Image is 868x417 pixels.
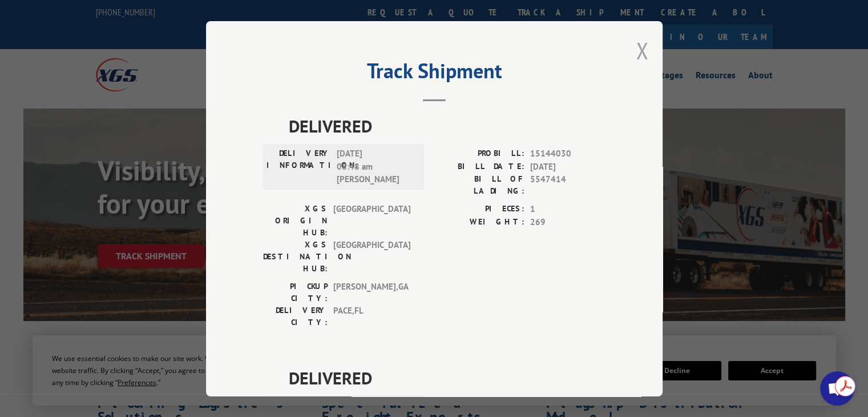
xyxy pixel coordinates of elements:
span: [DATE] [530,160,605,173]
label: BILL OF LADING: [434,173,524,197]
span: [GEOGRAPHIC_DATA] [333,239,410,275]
span: 269 [530,215,605,228]
span: 15144030 [530,147,605,161]
label: XGS DESTINATION HUB: [263,239,328,275]
span: PACE , FL [333,304,410,328]
label: DELIVERY INFORMATION: [267,147,331,186]
button: Close modal [636,35,648,66]
span: [DATE] 08:48 am [PERSON_NAME] [337,147,414,186]
label: BILL DATE: [434,160,524,173]
label: PIECES: [434,203,524,216]
span: [PERSON_NAME] , GA [333,280,410,304]
span: DELIVERED [289,113,605,139]
span: 1 [530,203,605,216]
label: XGS ORIGIN HUB: [263,203,328,239]
label: WEIGHT: [434,215,524,228]
label: DELIVERY CITY: [263,304,328,328]
span: 5547414 [530,173,605,197]
h2: Track Shipment [263,63,605,85]
label: PICKUP CITY: [263,280,328,304]
span: DELIVERED [289,365,605,391]
span: [GEOGRAPHIC_DATA] [333,203,410,239]
label: PROBILL: [434,147,524,161]
div: Open chat [820,371,854,406]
